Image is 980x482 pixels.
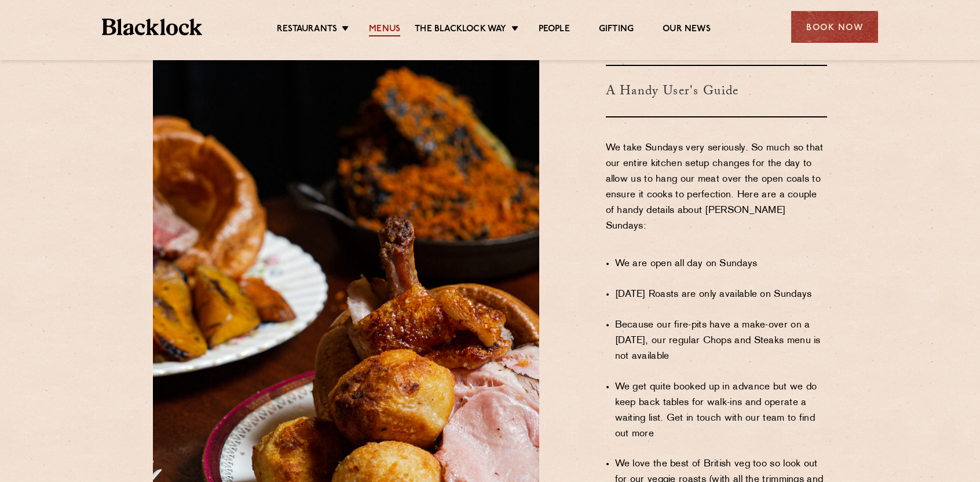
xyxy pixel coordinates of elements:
a: The Blacklock Way [415,24,506,36]
a: Gifting [599,24,634,36]
a: People [539,24,570,36]
li: We get quite booked up in advance but we do keep back tables for walk-ins and operate a waiting l... [615,380,828,442]
li: [DATE] Roasts are only available on Sundays [615,287,828,303]
img: BL_Textured_Logo-footer-cropped.svg [102,19,202,35]
a: Menus [369,24,400,36]
li: We are open all day on Sundays [615,256,828,272]
h3: A Handy User's Guide [606,65,828,117]
a: Our News [663,24,711,36]
p: We take Sundays very seriously. So much so that our entire kitchen setup changes for the day to a... [606,141,828,250]
a: Restaurants [277,24,337,36]
div: Book Now [791,11,878,43]
li: Because our fire-pits have a make-over on a [DATE], our regular Chops and Steaks menu is not avai... [615,318,828,365]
